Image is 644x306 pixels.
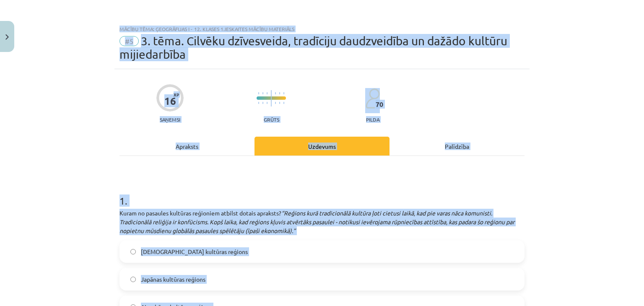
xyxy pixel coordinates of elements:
[376,101,383,108] span: 70
[271,90,272,106] img: icon-long-line-d9ea69661e0d244f92f715978eff75569469978d946b2353a9bb055b3ed8787d.svg
[258,92,259,94] img: icon-short-line-57e1e144782c952c97e751825c79c345078a6d821885a25fce030b3d8c18986b.svg
[279,102,280,104] img: icon-short-line-57e1e144782c952c97e751825c79c345078a6d821885a25fce030b3d8c18986b.svg
[141,247,248,256] span: [DEMOGRAPHIC_DATA] kultūras reģions
[258,102,259,104] img: icon-short-line-57e1e144782c952c97e751825c79c345078a6d821885a25fce030b3d8c18986b.svg
[390,137,525,156] div: Palīdzība
[119,137,254,156] div: Apraksts
[119,180,525,206] h1: 1 .
[119,209,525,235] p: Kuram no pasaules kultūras reģioniem atbilst dotais apraksts?
[5,34,9,40] img: icon-close-lesson-0947bae3869378f0d4975bcd49f059093ad1ed9edebbc8119c70593378902aed.svg
[130,277,136,282] input: Japānas kultūras reģions
[275,92,276,94] img: icon-short-line-57e1e144782c952c97e751825c79c345078a6d821885a25fce030b3d8c18986b.svg
[275,102,276,104] img: icon-short-line-57e1e144782c952c97e751825c79c345078a6d821885a25fce030b3d8c18986b.svg
[267,92,267,94] img: icon-short-line-57e1e144782c952c97e751825c79c345078a6d821885a25fce030b3d8c18986b.svg
[119,36,139,46] span: #5
[366,117,379,122] p: pilda
[267,102,267,104] img: icon-short-line-57e1e144782c952c97e751825c79c345078a6d821885a25fce030b3d8c18986b.svg
[264,117,279,122] p: Grūts
[174,92,179,97] span: XP
[262,92,263,94] img: icon-short-line-57e1e144782c952c97e751825c79c345078a6d821885a25fce030b3d8c18986b.svg
[156,117,184,122] p: Saņemsi
[283,102,284,104] img: icon-short-line-57e1e144782c952c97e751825c79c345078a6d821885a25fce030b3d8c18986b.svg
[119,34,507,61] span: 3. tēma. Cilvēku dzīvesveida, tradīciju daudzveidība un dažādo kultūru mijiedarbība
[279,92,280,94] img: icon-short-line-57e1e144782c952c97e751825c79c345078a6d821885a25fce030b3d8c18986b.svg
[130,249,136,254] input: [DEMOGRAPHIC_DATA] kultūras reģions
[283,92,284,94] img: icon-short-line-57e1e144782c952c97e751825c79c345078a6d821885a25fce030b3d8c18986b.svg
[141,275,205,284] span: Japānas kultūras reģions
[164,95,176,107] div: 16
[119,209,514,234] em: “Reģions kurā tradicionālā kultūra ļoti cietusi laikā, kad pie varas nāca komunisti. Tradicionālā...
[365,88,380,109] img: students-c634bb4e5e11cddfef0936a35e636f08e4e9abd3cc4e673bd6f9a4125e45ecb1.svg
[119,26,525,32] div: Mācību tēma: Ģeogrāfijas i - 12. klases 1.ieskaites mācību materiāls
[254,137,390,156] div: Uzdevums
[262,102,263,104] img: icon-short-line-57e1e144782c952c97e751825c79c345078a6d821885a25fce030b3d8c18986b.svg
